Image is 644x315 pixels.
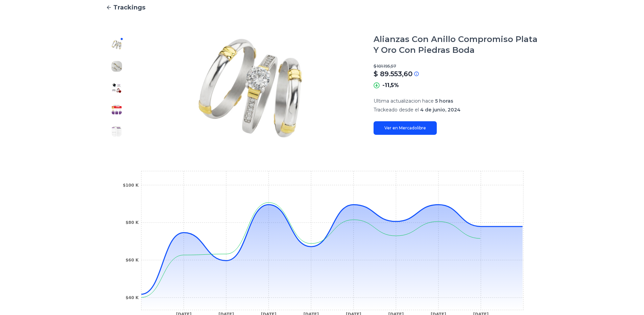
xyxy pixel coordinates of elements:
tspan: $60 K [125,258,139,262]
h1: Alianzas Con Anillo Compromiso Plata Y Oro Con Piedras Boda [374,34,539,56]
a: Ver en Mercadolibre [374,121,437,135]
img: Alianzas Con Anillo Compromiso Plata Y Oro Con Piedras Boda [111,104,122,115]
span: Ultima actualizacion hace [374,98,434,104]
img: Alianzas Con Anillo Compromiso Plata Y Oro Con Piedras Boda [111,83,122,93]
img: Alianzas Con Anillo Compromiso Plata Y Oro Con Piedras Boda [141,34,360,142]
p: $ 89.553,60 [374,69,412,79]
img: Alianzas Con Anillo Compromiso Plata Y Oro Con Piedras Boda [111,39,122,50]
tspan: $40 K [125,295,139,300]
img: Alianzas Con Anillo Compromiso Plata Y Oro Con Piedras Boda [111,126,122,137]
p: -11,5% [382,81,399,89]
p: $ 101.195,57 [374,64,539,69]
a: Trackings [106,3,539,12]
span: Trackeado desde el [374,107,419,113]
img: Alianzas Con Anillo Compromiso Plata Y Oro Con Piedras Boda [111,61,122,72]
tspan: $100 K [123,183,139,188]
span: 4 de junio, 2024 [420,107,460,113]
tspan: $80 K [125,220,139,225]
span: 5 horas [435,98,453,104]
span: Trackings [113,3,145,12]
